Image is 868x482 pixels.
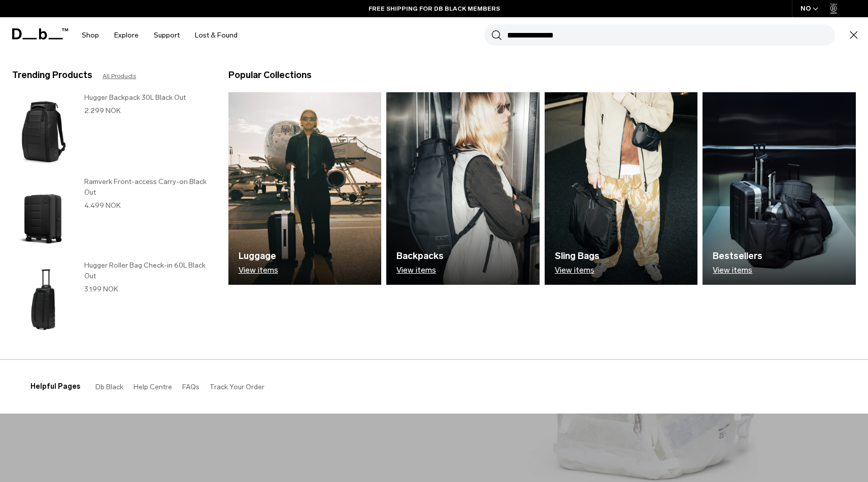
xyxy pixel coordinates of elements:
img: Db [228,92,382,285]
a: Hugger Backpack 30L Black Out Hugger Backpack 30L Black Out 2.299 NOK [12,92,208,171]
a: Track Your Order [210,383,264,391]
h3: Hugger Roller Bag Check-in 60L Black Out [84,260,208,281]
a: Explore [114,17,139,53]
a: FAQs [182,383,199,391]
h3: Bestsellers [713,249,762,263]
h3: Trending Products [12,68,92,82]
a: Ramverk Front-access Carry-on Black Out Ramverk Front-access Carry-on Black Out 4.499 NOK [12,176,208,255]
a: Shop [82,17,99,53]
img: Db [386,92,540,285]
span: 4.499 NOK [84,201,121,210]
a: Hugger Roller Bag Check-in 60L Black Out Hugger Roller Bag Check-in 60L Black Out 3.199 NOK [12,260,208,339]
a: Db Luggage View items [228,92,382,285]
h3: Helpful Pages [30,381,80,392]
span: 2.299 NOK [84,106,121,115]
img: Ramverk Front-access Carry-on Black Out [12,176,74,255]
a: FREE SHIPPING FOR DB BLACK MEMBERS [369,4,500,13]
h3: Backpacks [396,249,444,263]
span: 3.199 NOK [84,285,118,293]
img: Db [545,92,698,285]
p: View items [396,266,444,275]
h3: Sling Bags [555,249,599,263]
a: Db Sling Bags View items [545,92,698,285]
h3: Luggage [239,249,278,263]
a: Support [154,17,180,53]
img: Db [703,92,856,285]
nav: Main Navigation [74,17,245,53]
h3: Ramverk Front-access Carry-on Black Out [84,176,208,198]
img: Hugger Roller Bag Check-in 60L Black Out [12,260,74,339]
p: View items [555,266,599,275]
a: Db Black [95,383,123,391]
a: Lost & Found [195,17,238,53]
p: View items [239,266,278,275]
a: Help Centre [133,383,172,391]
img: Hugger Backpack 30L Black Out [12,92,74,171]
a: Db Bestsellers View items [703,92,856,285]
h3: Hugger Backpack 30L Black Out [84,92,208,103]
a: All Products [103,71,136,81]
p: View items [713,266,762,275]
h3: Popular Collections [228,68,312,82]
a: Db Backpacks View items [386,92,540,285]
